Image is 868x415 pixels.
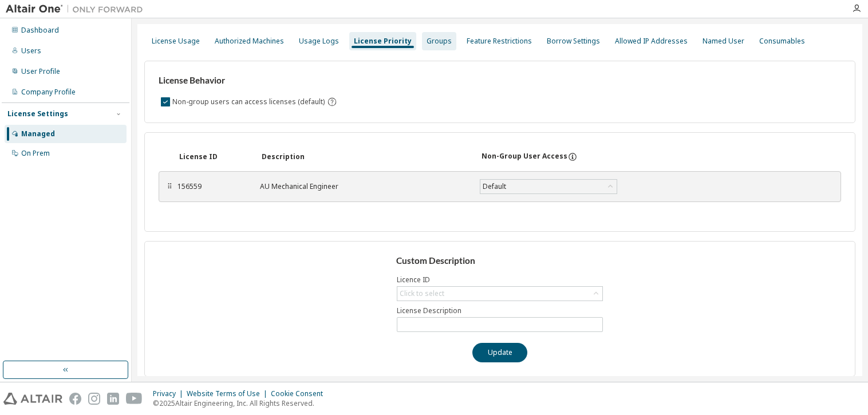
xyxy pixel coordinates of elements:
[21,26,59,35] div: Dashboard
[472,343,527,362] button: Update
[481,180,508,193] div: Default
[427,37,452,46] div: Groups
[397,287,602,301] div: Click to select
[703,37,744,46] div: Named User
[6,3,149,15] img: Altair One
[262,152,468,161] div: Description
[615,37,688,46] div: Allowed IP Addresses
[7,109,68,118] div: License Settings
[88,393,100,405] img: instagram.svg
[177,182,246,191] div: 156559
[107,393,119,405] img: linkedin.svg
[354,37,412,46] div: License Priority
[21,88,76,97] div: Company Profile
[21,67,60,76] div: User Profile
[397,275,603,284] label: Licence ID
[271,389,330,398] div: Cookie Consent
[759,37,805,46] div: Consumables
[187,389,271,398] div: Website Terms of Use
[69,393,81,405] img: facebook.svg
[21,129,55,139] div: Managed
[152,37,200,46] div: License Usage
[482,152,567,162] div: Non-Group User Access
[153,398,330,408] p: © 2025 Altair Engineering, Inc. All Rights Reserved.
[480,180,617,193] div: Default
[172,95,327,109] label: Non-group users can access licenses (default)
[397,306,603,315] label: License Description
[179,152,248,161] div: License ID
[21,46,41,56] div: Users
[153,389,187,398] div: Privacy
[396,255,604,267] h3: Custom Description
[21,149,50,158] div: On Prem
[467,37,532,46] div: Feature Restrictions
[260,182,466,191] div: AU Mechanical Engineer
[126,393,143,405] img: youtube.svg
[327,97,337,107] svg: By default any user not assigned to any group can access any license. Turn this setting off to di...
[299,37,339,46] div: Usage Logs
[3,393,62,405] img: altair_logo.svg
[215,37,284,46] div: Authorized Machines
[400,289,444,298] div: Click to select
[159,75,336,86] h3: License Behavior
[166,182,173,191] div: ⠿
[547,37,600,46] div: Borrow Settings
